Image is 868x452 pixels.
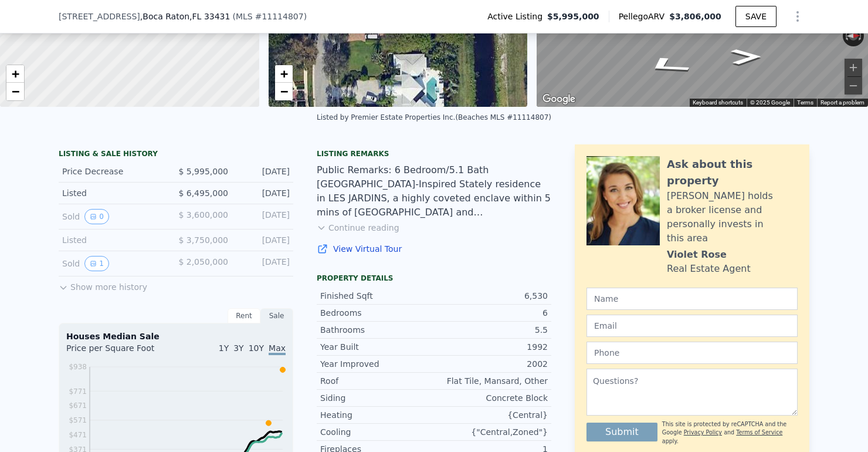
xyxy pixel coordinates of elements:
span: − [12,84,19,99]
div: This site is protected by reCAPTCHA and the Google and apply. [662,420,798,446]
a: Zoom out [275,83,293,100]
path: Go North [718,45,775,68]
span: , Boca Raton [140,11,230,22]
div: Houses Median Sale [66,330,286,342]
div: Sold [62,209,167,224]
div: Price Decrease [62,166,167,177]
button: Rotate clockwise [858,25,864,46]
div: [PERSON_NAME] holds a broker license and personally invests in this area [667,189,798,245]
div: Listed [62,234,167,246]
span: − [280,84,287,99]
span: + [280,66,287,81]
div: Bedrooms [320,307,434,319]
a: Terms of Service [736,429,782,436]
span: # 11114807 [255,12,304,21]
a: Zoom in [275,65,293,83]
div: [DATE] [238,256,290,271]
div: Ask about this property [667,156,798,189]
button: SAVE [735,6,777,27]
input: Email [586,315,798,337]
span: $ 5,995,000 [178,167,228,176]
div: Year Improved [320,358,434,370]
path: Go Southeast [625,52,708,80]
div: LISTING & SALE HISTORY [59,149,293,161]
span: $ 3,600,000 [178,210,228,220]
tspan: $671 [69,402,87,410]
span: $ 3,750,000 [178,235,228,245]
span: MLS [236,12,253,21]
tspan: $938 [69,363,87,371]
div: Flat Tile, Mansard, Other [434,375,548,387]
span: , FL 33431 [189,12,230,21]
div: Listed [62,187,167,199]
div: Concrete Block [434,392,548,404]
a: Report a problem [820,99,864,106]
div: Sale [260,308,293,323]
button: View historical data [84,209,109,224]
span: Max [269,343,286,355]
span: 1Y [219,343,229,353]
span: $5,995,000 [547,11,599,22]
button: Show more history [59,276,147,293]
button: Rotate counterclockwise [843,25,849,46]
button: Reset the view [843,31,864,41]
div: Public Remarks: 6 Bedroom/5.1 Bath [GEOGRAPHIC_DATA]-Inspired Stately residence in LES JARDINS, a... [317,163,551,220]
div: [DATE] [238,166,290,177]
div: 6,530 [434,290,548,302]
button: Continue reading [317,222,399,234]
div: Violet Rose [667,248,727,262]
div: Real Estate Agent [667,262,751,276]
a: Open this area in Google Maps (opens a new window) [540,92,578,107]
a: Terms (opens in new tab) [797,99,813,106]
button: Show Options [786,5,809,28]
a: Privacy Policy [684,429,722,436]
div: Cooling [320,426,434,438]
div: Price per Square Foot [66,342,176,361]
input: Name [586,288,798,310]
input: Phone [586,342,798,364]
tspan: $771 [69,387,87,396]
div: Finished Sqft [320,290,434,302]
div: 6 [434,307,548,319]
div: Listing remarks [317,149,551,158]
span: 3Y [233,343,243,353]
div: Rent [228,308,260,323]
div: [DATE] [238,234,290,246]
div: Property details [317,274,551,283]
a: View Virtual Tour [317,243,551,255]
button: Zoom in [845,59,862,76]
span: $ 2,050,000 [178,257,228,267]
div: Sold [62,256,167,271]
div: Siding [320,392,434,404]
button: Zoom out [845,77,862,95]
div: ( ) [232,11,307,22]
button: View historical data [84,256,109,271]
button: Keyboard shortcuts [693,99,743,107]
div: Year Built [320,341,434,353]
div: [DATE] [238,209,290,224]
tspan: $571 [69,416,87,424]
tspan: $471 [69,431,87,439]
img: Google [540,92,578,107]
button: Submit [586,423,657,441]
span: Pellego ARV [619,11,670,22]
span: $ 6,495,000 [178,188,228,198]
div: Bathrooms [320,324,434,336]
div: 5.5 [434,324,548,336]
div: Listed by Premier Estate Properties Inc. (Beaches MLS #11114807) [317,113,551,122]
a: Zoom in [6,65,24,83]
div: 1992 [434,341,548,353]
div: Roof [320,375,434,387]
span: 10Y [249,343,264,353]
span: $3,806,000 [669,12,721,21]
div: {Central} [434,409,548,421]
span: Active Listing [487,11,547,22]
a: Zoom out [6,83,24,100]
div: {"Central,Zoned"} [434,426,548,438]
div: [DATE] [238,187,290,199]
span: © 2025 Google [750,99,790,106]
span: [STREET_ADDRESS] [59,11,140,22]
span: + [12,66,19,81]
div: 2002 [434,358,548,370]
div: Heating [320,409,434,421]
